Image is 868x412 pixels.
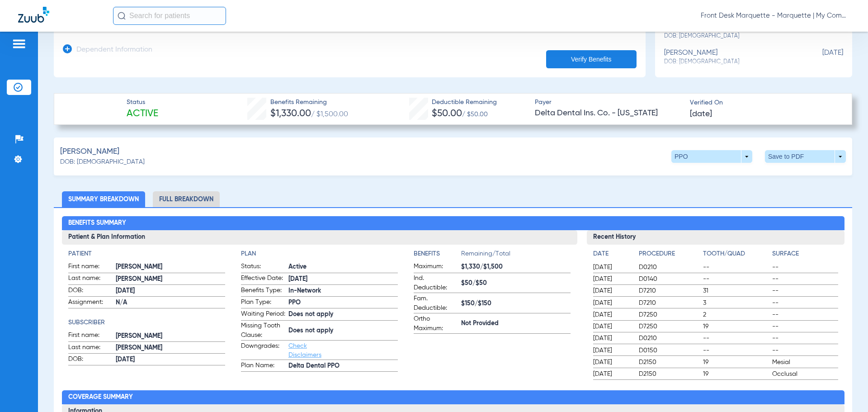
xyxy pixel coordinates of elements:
span: [DATE] [593,346,631,355]
h2: Coverage Summary [62,390,844,405]
span: $1,330.00 [270,109,311,118]
app-breakdown-title: Date [593,249,631,262]
span: Does not apply [288,310,398,319]
button: Save to PDF [765,150,846,163]
span: Status [127,98,158,107]
span: [DATE] [116,286,225,296]
app-breakdown-title: Tooth/Quad [703,249,769,262]
span: [DATE] [593,310,631,319]
span: D7250 [639,310,700,319]
span: Active [288,262,398,272]
span: D0210 [639,334,700,343]
img: hamburger-icon [12,38,26,49]
span: D0150 [639,346,700,355]
span: -- [772,275,838,284]
span: D7210 [639,286,700,295]
span: $1,330/$1,500 [461,262,571,272]
span: [DATE] [593,286,631,295]
span: -- [772,286,838,295]
span: / $1,500.00 [311,111,348,118]
span: 19 [703,322,769,331]
span: DOB: [DEMOGRAPHIC_DATA] [60,157,145,167]
span: [PERSON_NAME] [116,275,225,284]
h4: Plan [241,249,398,259]
img: Zuub Logo [18,7,49,23]
span: -- [772,310,838,319]
span: -- [703,275,769,284]
app-breakdown-title: Procedure [639,249,700,262]
span: [DATE] [593,298,631,308]
h4: Date [593,249,631,259]
span: Last name: [68,274,113,284]
h3: Recent History [587,230,844,245]
span: Not Provided [461,319,571,328]
span: 31 [703,286,769,295]
h3: Patient & Plan Information [62,230,577,245]
h4: Patient [68,249,225,259]
span: $150/$150 [461,299,571,308]
span: 3 [703,298,769,308]
span: -- [772,346,838,355]
span: Assignment: [68,298,113,308]
div: [PERSON_NAME] [664,49,798,66]
span: Deductible Remaining [432,98,497,107]
button: PPO [671,150,752,163]
span: D7250 [639,322,700,331]
span: PPO [288,298,398,308]
li: Full Breakdown [153,191,220,207]
span: DOB: [DEMOGRAPHIC_DATA] [664,32,798,40]
button: Verify Benefits [546,50,637,68]
span: Fam. Deductible: [414,294,458,313]
span: Delta Dental Ins. Co. - [US_STATE] [535,108,682,119]
span: [DATE] [288,275,398,284]
li: Summary Breakdown [62,191,145,207]
a: Check Disclaimers [288,343,321,358]
span: Does not apply [288,326,398,336]
span: DOB: [DEMOGRAPHIC_DATA] [664,58,798,66]
span: DOB: [68,355,113,365]
span: Downgrades: [241,341,285,360]
span: 19 [703,369,769,379]
span: N/A [116,298,225,308]
span: [DATE] [593,263,631,272]
span: Plan Type: [241,298,285,308]
span: Delta Dental PPO [288,361,398,371]
span: Ind. Deductible: [414,274,458,293]
h4: Subscriber [68,318,225,327]
span: [PERSON_NAME] [116,331,225,341]
span: Mesial [772,358,838,367]
span: Benefits Type: [241,286,285,297]
span: Remaining/Total [461,249,571,262]
input: Search for patients [113,7,226,25]
span: Missing Tooth Clause: [241,321,285,340]
span: [DATE] [593,322,631,331]
span: [PERSON_NAME] [60,146,119,157]
h2: Benefits Summary [62,216,844,231]
span: Active [127,108,158,120]
span: -- [703,334,769,343]
span: Payer [535,98,682,107]
span: -- [772,298,838,308]
span: D0140 [639,275,700,284]
span: First name: [68,262,113,273]
span: $50.00 [432,109,462,118]
span: Waiting Period: [241,309,285,320]
span: [PERSON_NAME] [116,343,225,353]
span: [DATE] [690,109,712,120]
div: Chat Widget [823,369,868,412]
span: $50/$50 [461,279,571,288]
span: Status: [241,262,285,273]
span: Benefits Remaining [270,98,348,107]
span: Effective Date: [241,274,285,284]
span: D0210 [639,263,700,272]
span: In-Network [288,286,398,296]
h4: Tooth/Quad [703,249,769,259]
span: Front Desk Marquette - Marquette | My Community Dental Centers [701,11,850,20]
span: -- [772,334,838,343]
span: -- [772,263,838,272]
span: [DATE] [593,358,631,367]
h4: Benefits [414,249,461,259]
